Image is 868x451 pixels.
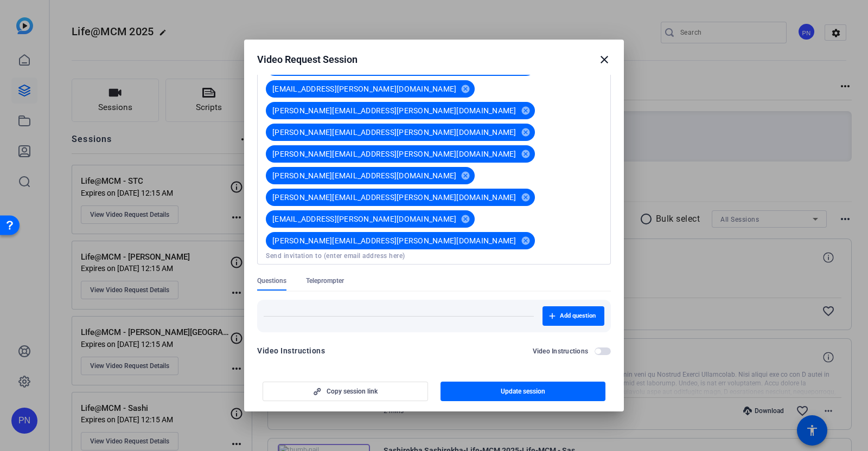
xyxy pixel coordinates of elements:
span: [EMAIL_ADDRESS][PERSON_NAME][DOMAIN_NAME] [272,83,456,94]
span: [PERSON_NAME][EMAIL_ADDRESS][PERSON_NAME][DOMAIN_NAME] [272,105,516,116]
span: Update session [501,387,545,396]
div: Video Instructions [257,344,325,357]
mat-icon: cancel [516,149,535,159]
span: [EMAIL_ADDRESS][PERSON_NAME][DOMAIN_NAME] [272,214,456,224]
mat-icon: cancel [456,214,475,224]
mat-icon: cancel [456,171,475,181]
span: Copy session link [327,387,378,396]
span: Add question [560,312,596,320]
span: [PERSON_NAME][EMAIL_ADDRESS][PERSON_NAME][DOMAIN_NAME] [272,127,516,138]
button: Update session [441,382,606,401]
span: [PERSON_NAME][EMAIL_ADDRESS][DOMAIN_NAME] [272,170,456,181]
span: Teleprompter [306,276,344,285]
button: Copy session link [263,382,428,401]
mat-icon: cancel [516,127,535,137]
span: [PERSON_NAME][EMAIL_ADDRESS][PERSON_NAME][DOMAIN_NAME] [272,192,516,203]
mat-icon: close [598,53,611,66]
div: Video Request Session [257,53,611,66]
mat-icon: cancel [516,192,535,202]
input: Send invitation to (enter email address here) [266,252,602,260]
mat-icon: cancel [456,84,475,94]
h2: Video Instructions [533,347,589,356]
span: [PERSON_NAME][EMAIL_ADDRESS][PERSON_NAME][DOMAIN_NAME] [272,149,516,159]
mat-icon: cancel [516,236,535,246]
button: Add question [542,306,604,326]
span: [PERSON_NAME][EMAIL_ADDRESS][PERSON_NAME][DOMAIN_NAME] [272,235,516,246]
span: Questions [257,276,286,285]
mat-icon: cancel [516,106,535,115]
